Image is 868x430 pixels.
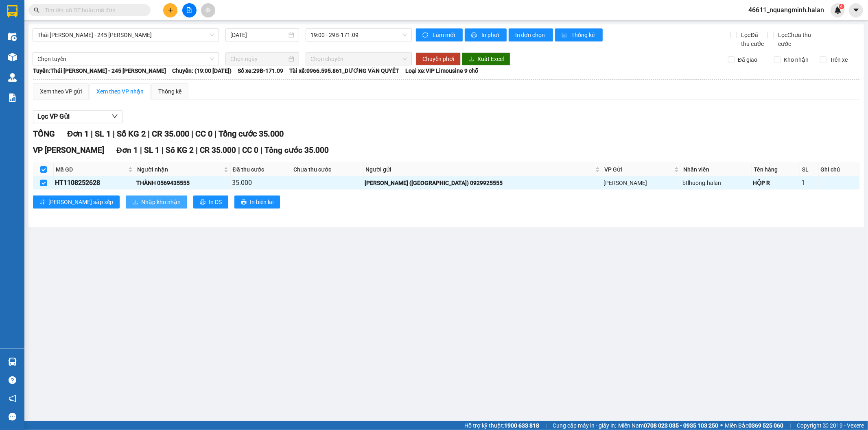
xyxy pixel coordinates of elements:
span: In đơn chọn [515,30,547,39]
button: In đơn chọn [509,28,553,41]
span: SL 1 [95,129,111,139]
img: warehouse-icon [8,73,17,82]
button: Lọc VP Gửi [33,110,122,123]
div: HT1108252628 [55,178,133,188]
img: warehouse-icon [8,53,17,61]
th: Nhân viên [681,163,752,176]
span: notification [9,395,16,402]
button: sort-ascending[PERSON_NAME] sắp xếp [33,195,120,208]
button: syncLàm mới [416,28,463,41]
th: Ghi chú [819,163,859,176]
div: Xem theo VP nhận [96,87,144,96]
span: download [468,56,474,63]
button: printerIn DS [193,195,228,208]
span: Chuyến: (19:00 [DATE]) [172,66,232,75]
span: | [214,129,216,139]
b: Tuyến: Thái [PERSON_NAME] - 245 [PERSON_NAME] [33,67,166,74]
input: Tìm tên, số ĐT hoặc mã đơn [45,6,141,15]
span: Loại xe: VIP Limousine 9 chỗ [405,66,478,75]
span: Chọn chuyến [310,53,407,65]
span: aim [205,7,211,13]
span: Hỗ trợ kỹ thuật: [464,421,539,430]
button: plus [163,3,177,17]
span: CR 35.000 [200,146,236,155]
span: Người gửi [365,165,594,174]
span: Lọc Đã thu cước [738,30,767,48]
span: VP [PERSON_NAME] [33,146,104,155]
span: CC 0 [195,129,212,139]
span: ⚪️ [720,424,723,427]
input: Chọn ngày [230,54,287,63]
span: | [196,146,198,155]
span: Xuất Excel [477,54,504,63]
img: icon-new-feature [834,7,842,14]
span: down [112,113,118,119]
span: printer [200,199,206,206]
span: Kho nhận [781,55,812,64]
span: In DS [209,198,222,206]
th: Chưa thu cước [291,163,363,176]
button: caret-down [849,3,863,17]
td: HT1108252628 [54,176,135,189]
button: file-add [182,3,197,17]
button: aim [201,3,215,17]
span: | [191,129,193,139]
div: THÀNH 0569435555 [136,178,229,187]
button: bar-chartThống kê [555,28,603,41]
span: sort-ascending [39,199,45,206]
td: VP Hoàng Văn Thụ [602,176,681,189]
span: Người nhận [137,165,222,174]
button: printerIn biên lai [234,195,280,208]
span: | [238,146,240,155]
span: | [789,421,791,430]
span: | [545,421,547,430]
span: Tổng cước 35.000 [265,146,329,155]
span: Lọc Chưa thu cước [775,30,823,48]
span: printer [471,32,478,39]
span: download [132,199,138,206]
span: SL 1 [144,146,160,155]
span: caret-down [853,7,860,14]
img: warehouse-icon [8,33,17,41]
span: VP Gửi [604,165,673,174]
button: downloadNhập kho nhận [126,195,187,208]
span: In phơi [481,30,500,39]
span: CC 0 [242,146,258,155]
span: Miền Nam [618,421,718,430]
span: copyright [823,423,829,428]
span: | [148,129,150,139]
input: 11/08/2025 [230,30,287,39]
div: btlhuong.halan [682,178,750,187]
span: plus [168,7,173,13]
sup: 4 [839,4,844,9]
span: file-add [186,7,192,13]
span: TỔNG [33,129,55,139]
span: Đơn 1 [116,146,138,155]
span: In biên lai [250,198,273,206]
span: search [34,7,39,13]
span: Cung cấp máy in - giấy in: [553,421,616,430]
span: Số xe: 29B-171.09 [238,66,283,75]
span: | [260,146,262,155]
span: message [9,413,16,421]
span: bar-chart [562,32,568,39]
span: sync [422,32,429,39]
span: Làm mới [433,30,456,39]
div: 35.000 [232,178,290,188]
span: Thái Nguyên - 245 Quang Trung [37,29,214,41]
div: Thống kê [158,87,181,96]
span: Đã giao [735,55,761,64]
th: SL [800,163,819,176]
div: [PERSON_NAME] ([GEOGRAPHIC_DATA]) 0929925555 [365,178,601,187]
span: 46611_nquangminh.halan [742,5,831,15]
strong: 0708 023 035 - 0935 103 250 [644,422,718,429]
span: Số KG 2 [117,129,146,139]
div: 1 [801,178,817,188]
div: HỘP R [753,178,798,187]
span: Tổng cước 35.000 [219,129,284,139]
div: Xem theo VP gửi [40,87,82,96]
button: Chuyển phơi [416,52,461,65]
th: Đã thu cước [231,163,292,176]
span: Miền Bắc [725,421,783,430]
img: warehouse-icon [8,358,17,366]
